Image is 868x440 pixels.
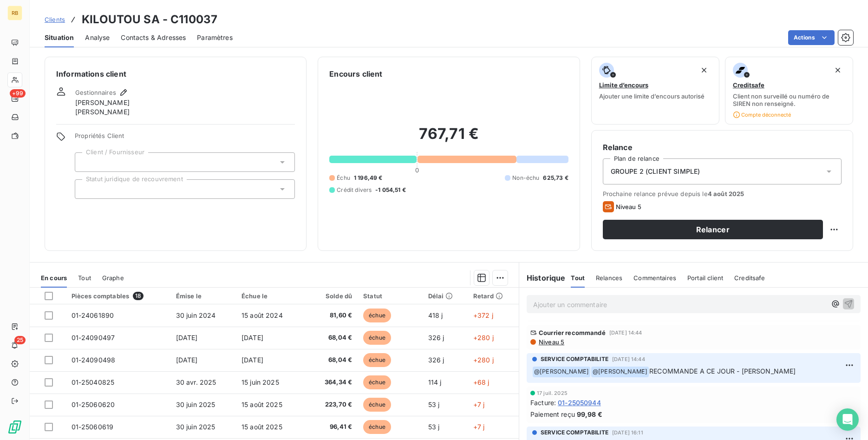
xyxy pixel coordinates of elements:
[428,292,462,300] div: Délai
[75,98,130,107] span: [PERSON_NAME]
[788,30,835,45] button: Actions
[428,401,440,408] span: 53 j
[45,33,74,42] span: Situation
[363,420,391,434] span: échue
[519,272,566,283] h6: Historique
[708,190,744,197] span: 4 août 2025
[83,185,90,193] input: Ajouter une valeur
[307,378,352,387] span: 364,34 €
[176,401,215,408] span: 30 juin 2025
[83,158,90,166] input: Ajouter une valeur
[603,190,842,197] span: Prochaine relance prévue depuis le
[733,81,764,89] span: Creditsafe
[307,292,352,300] div: Solde dû
[176,423,215,431] span: 30 juin 2025
[530,398,556,407] span: Facture :
[733,92,845,107] span: Client non surveillé ou numéro de SIREN non renseigné.
[121,33,186,42] span: Contacts & Adresses
[176,292,230,300] div: Émise le
[337,186,372,194] span: Crédit divers
[45,16,65,23] span: Clients
[428,378,442,386] span: 114 j
[599,92,705,100] span: Ajouter une limite d’encours autorisé
[176,378,216,386] span: 30 avr. 2025
[591,57,719,125] button: Limite d’encoursAjouter une limite d’encours autorisé
[241,423,282,431] span: 15 août 2025
[599,81,648,89] span: Limite d’encours
[541,355,608,363] span: SERVICE COMPTABILITE
[241,378,279,386] span: 15 juin 2025
[176,356,198,364] span: [DATE]
[72,401,115,408] span: 01-25060620
[176,311,216,319] span: 30 juin 2024
[72,423,114,431] span: 01-25060619
[428,423,440,431] span: 53 j
[82,11,217,28] h3: KILOUTOU SA - C110037
[543,174,568,182] span: 625,73 €
[56,68,295,79] h6: Informations client
[473,401,485,408] span: +7 j
[41,274,67,282] span: En cours
[241,311,283,319] span: 15 août 2024
[428,311,443,319] span: 418 j
[307,400,352,409] span: 223,70 €
[102,274,124,282] span: Graphe
[7,91,22,106] a: +99
[72,378,115,386] span: 01-25040825
[363,309,391,322] span: échue
[197,33,233,42] span: Paramètres
[307,422,352,432] span: 96,41 €
[363,398,391,412] span: échue
[538,338,564,346] span: Niveau 5
[7,6,22,20] div: RB
[603,142,842,153] h6: Relance
[307,311,352,320] span: 81,60 €
[596,274,622,282] span: Relances
[363,331,391,345] span: échue
[363,292,417,300] div: Statut
[558,398,601,407] span: 01-25050944
[530,409,575,419] span: Paiement reçu
[633,274,676,282] span: Commentaires
[473,423,485,431] span: +7 j
[329,68,382,79] h6: Encours client
[241,334,263,341] span: [DATE]
[72,292,165,300] div: Pièces comptables
[72,334,115,341] span: 01-24090497
[7,420,22,434] img: Logo LeanPay
[363,375,391,389] span: échue
[473,311,493,319] span: +372 j
[10,89,26,98] span: +99
[473,378,489,386] span: +68 j
[539,329,606,336] span: Courrier recommandé
[649,367,796,375] span: RECOMMANDE A CE JOUR - [PERSON_NAME]
[609,330,642,335] span: [DATE] 14:44
[133,292,144,300] span: 18
[14,336,26,344] span: 25
[473,356,494,364] span: +280 j
[72,311,114,319] span: 01-24061890
[75,132,295,145] span: Propriétés Client
[687,274,723,282] span: Portail client
[591,367,649,377] span: @ [PERSON_NAME]
[836,408,859,431] div: Open Intercom Messenger
[725,57,853,125] button: CreditsafeClient non surveillé ou numéro de SIREN non renseigné.Compte déconnecté
[363,353,391,367] span: échue
[473,292,513,300] div: Retard
[329,125,568,152] h2: 767,71 €
[375,186,406,194] span: -1 054,51 €
[354,174,383,182] span: 1 196,49 €
[307,355,352,365] span: 68,04 €
[78,274,91,282] span: Tout
[241,292,296,300] div: Échue le
[415,166,419,174] span: 0
[612,430,643,435] span: [DATE] 16:11
[72,356,116,364] span: 01-24090498
[533,367,590,377] span: @ [PERSON_NAME]
[176,334,198,341] span: [DATE]
[603,220,823,239] button: Relancer
[45,15,65,24] a: Clients
[541,428,608,437] span: SERVICE COMPTABILITE
[428,356,444,364] span: 326 j
[75,89,116,96] span: Gestionnaires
